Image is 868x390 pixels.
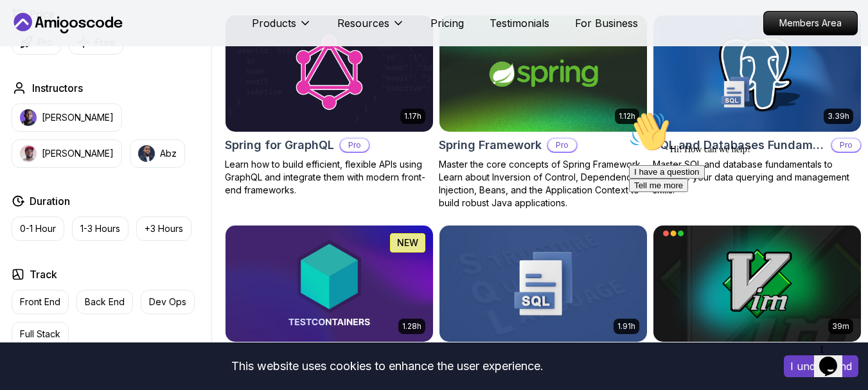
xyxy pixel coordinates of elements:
[814,339,855,377] iframe: chat widget
[226,15,433,132] img: Spring for GraphQL card
[439,158,648,209] p: Master the core concepts of Spring Framework. Learn about Inversion of Control, Dependency Inject...
[12,290,69,314] button: Front End
[42,147,114,160] p: [PERSON_NAME]
[5,5,46,46] img: :wave:
[337,15,389,31] p: Resources
[80,222,120,235] p: 1-3 Hours
[763,11,858,35] a: Members Area
[12,103,122,132] button: instructor img[PERSON_NAME]
[145,222,183,235] p: +3 Hours
[20,109,37,126] img: instructor img
[404,111,421,121] p: 1.17h
[5,73,64,86] button: Tell me more
[337,15,405,41] button: Resources
[439,225,648,381] a: Up and Running with SQL and Databases card1.91hUp and Running with SQL and DatabasesLearn SQL and...
[226,226,433,342] img: Testcontainers with Java card
[617,321,635,332] p: 1.91h
[624,106,855,332] iframe: chat widget
[225,158,434,197] p: Learn how to build efficient, flexible APIs using GraphQL and integrate them with modern front-en...
[149,296,186,308] p: Dev Ops
[5,39,127,48] span: Hi! How can we help?
[12,217,64,241] button: 0-1 Hour
[548,139,576,152] p: Pro
[439,226,647,342] img: Up and Running with SQL and Databases card
[439,136,542,154] h2: Spring Framework
[20,296,60,308] p: Front End
[397,236,418,249] p: NEW
[20,145,37,162] img: instructor img
[252,15,296,31] p: Products
[130,139,185,168] button: instructor imgAbz
[575,15,638,31] a: For Business
[784,355,858,377] button: Accept cookies
[136,217,191,241] button: +3 Hours
[76,290,133,314] button: Back End
[653,15,861,132] img: SQL and Databases Fundamentals card
[439,15,647,132] img: Spring Framework card
[160,147,177,160] p: Abz
[20,222,56,235] p: 0-1 Hour
[12,322,69,346] button: Full Stack
[20,328,60,341] p: Full Stack
[10,352,765,380] div: This website uses cookies to enhance the user experience.
[225,136,334,154] h2: Spring for GraphQL
[72,217,128,241] button: 1-3 Hours
[5,59,81,73] button: I have a question
[619,111,635,121] p: 1.12h
[30,193,70,209] h2: Duration
[30,267,57,282] h2: Track
[402,321,421,332] p: 1.28h
[439,15,648,209] a: Spring Framework card1.12hSpring FrameworkProMaster the core concepts of Spring Framework. Learn ...
[252,15,312,41] button: Products
[341,139,369,152] p: Pro
[764,12,857,35] p: Members Area
[12,139,122,168] button: instructor img[PERSON_NAME]
[141,290,195,314] button: Dev Ops
[32,80,83,96] h2: Instructors
[85,296,125,308] p: Back End
[5,5,236,86] div: 👋Hi! How can we help?I have a questionTell me more
[490,15,549,31] a: Testimonials
[138,145,155,162] img: instructor img
[42,111,114,124] p: [PERSON_NAME]
[430,15,464,31] a: Pricing
[225,15,434,197] a: Spring for GraphQL card1.17hSpring for GraphQLProLearn how to build efficient, flexible APIs usin...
